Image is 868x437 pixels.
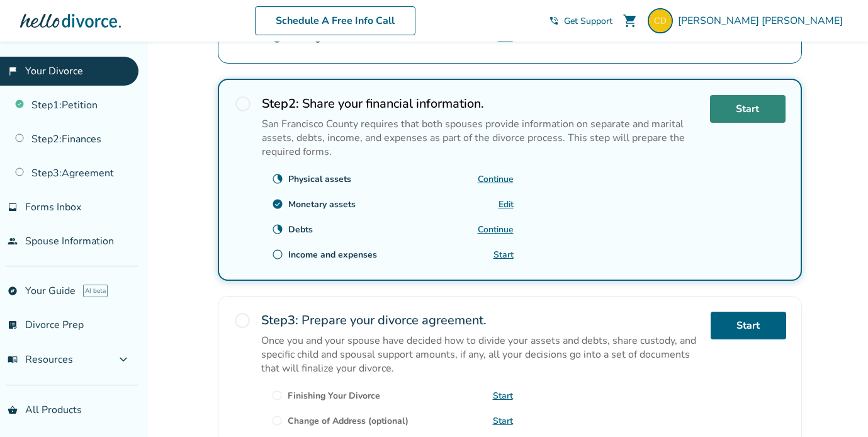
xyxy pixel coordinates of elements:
[549,15,612,27] a: phone_in_talkGet Support
[262,95,700,112] h2: Share your financial information.
[8,286,18,296] span: explore
[288,198,356,210] div: Monetary assets
[678,14,848,28] span: [PERSON_NAME] [PERSON_NAME]
[564,15,612,27] span: Get Support
[262,117,700,159] p: San Francisco County requires that both spouses provide information on separate and marital asset...
[255,6,415,35] a: Schedule A Free Info Call
[288,173,351,185] div: Physical assets
[116,352,131,367] span: expand_more
[288,249,377,261] div: Income and expenses
[271,415,283,426] span: radio_button_unchecked
[288,415,409,427] div: Change of Address (optional)
[493,390,513,402] a: Start
[8,405,18,415] span: shopping_basket
[234,95,252,113] span: radio_button_unchecked
[623,13,638,28] span: shopping_cart
[272,173,283,184] span: clock_loader_40
[8,355,18,365] span: menu_book
[272,224,283,235] span: clock_loader_40
[478,224,514,236] a: Continue
[499,198,514,210] a: Edit
[272,198,283,210] span: check_circle
[8,353,73,366] span: Resources
[648,8,673,33] img: carolyn.durkee@gmail.com
[805,377,868,437] iframe: Chat Widget
[234,312,251,329] span: radio_button_unchecked
[25,200,81,214] span: Forms Inbox
[261,334,701,375] p: Once you and your spouse have decided how to divide your assets and debts, share custody, and spe...
[478,173,514,185] a: Continue
[271,390,283,401] span: radio_button_unchecked
[288,390,380,402] div: Finishing Your Divorce
[83,285,108,297] span: AI beta
[288,224,313,236] div: Debts
[261,312,701,329] h2: Prepare your divorce agreement.
[8,202,18,212] span: inbox
[8,236,18,246] span: people
[272,249,283,260] span: radio_button_unchecked
[8,320,18,330] span: list_alt_check
[262,95,299,112] strong: Step 2 :
[711,312,786,339] a: Start
[8,66,18,76] span: flag_2
[493,415,513,427] a: Start
[710,95,786,123] a: Start
[261,312,298,329] strong: Step 3 :
[549,16,559,26] span: phone_in_talk
[493,249,514,261] a: Start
